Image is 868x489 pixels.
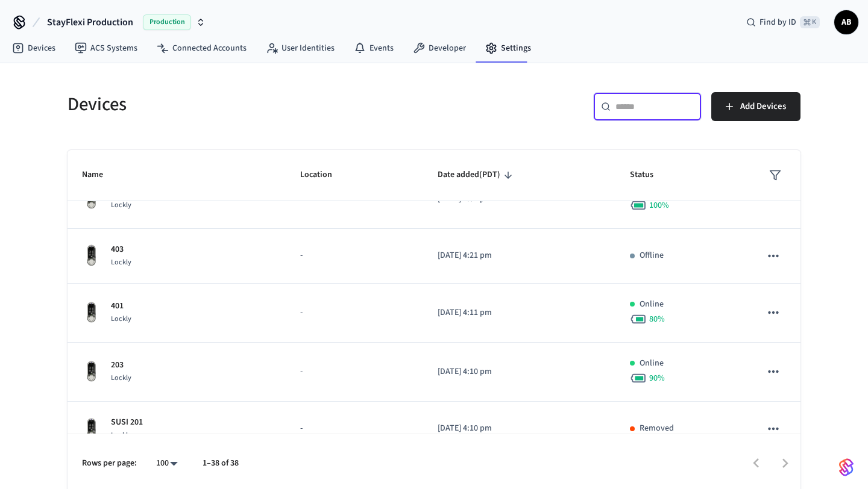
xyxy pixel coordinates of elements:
span: Date added(PDT) [438,166,516,184]
p: - [300,422,409,435]
a: ACS Systems [65,37,147,59]
p: - [300,249,409,262]
p: 1–38 of 38 [203,457,239,470]
p: 401 [111,300,131,313]
div: Find by ID⌘ K [737,11,829,33]
span: Status [630,166,669,184]
a: User Identities [256,37,344,59]
span: 100 % [649,199,669,211]
span: AB [835,11,857,33]
img: Lockly Vision Lock, Front [82,360,101,383]
p: Removed [640,422,674,435]
a: Developer [403,37,476,59]
span: Find by ID [759,16,796,28]
p: 203 [111,359,131,372]
img: SeamLogoGradient.69752ec5.svg [839,458,854,477]
p: [DATE] 4:11 pm [438,307,601,319]
span: Add Devices [740,99,786,114]
img: Lockly Vision Lock, Front [82,301,101,324]
p: [DATE] 4:21 pm [438,249,601,262]
p: Online [640,298,664,311]
button: Add Devices [711,92,800,121]
span: Lockly [111,314,131,324]
a: Settings [476,37,541,59]
p: [DATE] 4:10 pm [438,422,601,435]
a: Devices [2,37,65,59]
img: Lockly Vision Lock, Front [82,244,101,267]
img: Lockly Vision Lock, Front [82,417,101,440]
p: Online [640,357,664,370]
span: 90 % [649,372,665,384]
span: 80 % [649,313,665,325]
button: AB [834,10,858,34]
a: Connected Accounts [147,37,256,59]
h5: Devices [68,92,427,117]
a: Events [344,37,403,59]
div: 100 [151,455,183,472]
span: StayFlexi Production [47,15,133,30]
p: Offline [640,249,664,262]
span: Name [82,166,119,184]
p: - [300,366,409,378]
span: Lockly [111,200,131,210]
span: Production [143,14,191,30]
span: Lockly [111,257,131,267]
span: ⌘ K [800,16,820,28]
span: Lockly [111,430,131,440]
p: SUSI 201 [111,416,143,429]
p: 403 [111,243,131,256]
span: Location [300,166,348,184]
p: [DATE] 4:10 pm [438,366,601,378]
p: Rows per page: [82,457,137,470]
p: - [300,307,409,319]
span: Lockly [111,373,131,383]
